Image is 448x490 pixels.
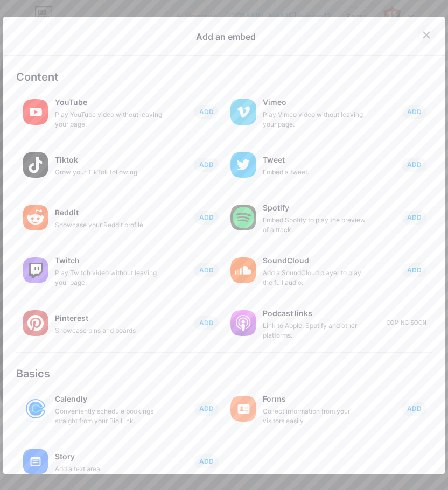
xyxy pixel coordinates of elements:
[263,407,370,426] div: Collect information from your visitors easily
[55,326,163,335] div: Showcase pins and boards
[194,402,219,416] button: ADD
[199,107,214,116] span: ADD
[55,167,163,177] div: Grow your TikTok following
[407,404,422,413] span: ADD
[23,152,48,178] img: tiktok
[194,105,219,119] button: ADD
[263,95,370,110] div: Vimeo
[55,205,163,220] div: Reddit
[199,265,214,275] span: ADD
[199,318,214,327] span: ADD
[263,200,370,215] div: Spotify
[402,158,426,172] button: ADD
[23,205,48,230] img: reddit
[407,107,422,116] span: ADD
[402,105,426,119] button: ADD
[263,253,370,268] div: SoundCloud
[55,449,163,464] div: Story
[263,306,370,321] div: Podcast links
[402,402,426,416] button: ADD
[263,167,370,177] div: Embed a tweet.
[23,99,48,125] img: youtube
[230,396,256,422] img: forms
[16,69,432,85] div: Content
[23,396,48,422] img: calendly
[263,215,370,235] div: Embed Spotify to play the preview of a track.
[199,160,214,169] span: ADD
[387,319,426,327] div: Coming soon
[199,404,214,413] span: ADD
[55,253,163,268] div: Twitch
[196,30,256,43] div: Add an embed
[194,211,219,225] button: ADD
[230,205,256,230] img: spotify
[263,321,370,340] div: Link to Apple, Spotify and other platforms.
[199,213,214,222] span: ADD
[263,391,370,407] div: Forms
[23,449,48,474] img: story
[407,160,422,169] span: ADD
[55,95,163,110] div: YouTube
[263,268,370,288] div: Add a SoundCloud player to play the full audio.
[23,257,48,283] img: twitch
[407,213,422,222] span: ADD
[23,310,48,336] img: pinterest
[55,407,163,426] div: Conveniently schedule bookings straight from your Bio Link.
[230,152,256,178] img: twitter
[55,220,163,230] div: Showcase your Reddit profile
[55,152,163,167] div: Tiktok
[402,211,426,225] button: ADD
[194,454,219,468] button: ADD
[230,257,256,283] img: soundcloud
[199,457,214,466] span: ADD
[194,316,219,330] button: ADD
[55,110,163,129] div: Play YouTube video without leaving your page.
[230,99,256,125] img: vimeo
[194,263,219,277] button: ADD
[230,310,256,336] img: podcastlinks
[16,366,432,382] div: Basics
[194,158,219,172] button: ADD
[407,265,422,275] span: ADD
[55,391,163,407] div: Calendly
[263,152,370,167] div: Tweet
[55,464,163,474] div: Add a text area
[55,268,163,288] div: Play Twitch video without leaving your page.
[263,110,370,129] div: Play Vimeo video without leaving your page.
[55,311,163,326] div: Pinterest
[402,263,426,277] button: ADD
